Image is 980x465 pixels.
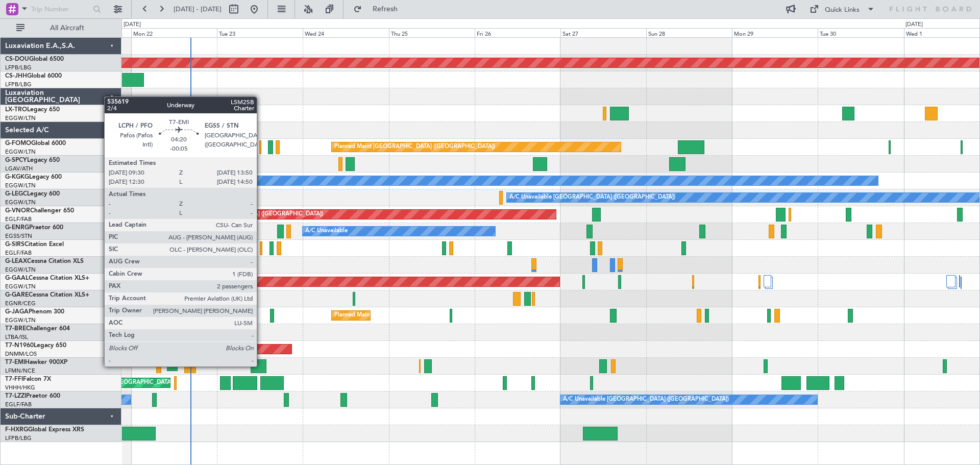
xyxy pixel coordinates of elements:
[5,434,32,442] a: LFPB/LBG
[5,309,64,315] a: G-JAGAPhenom 300
[5,140,31,146] span: G-FOMO
[5,326,26,332] span: T7-BRE
[5,342,34,349] span: T7-N1960
[5,114,36,122] a: EGGW/LTN
[5,384,35,391] a: VHHH/HKG
[475,28,560,37] div: Fri 26
[563,392,729,407] div: A/C Unavailable [GEOGRAPHIC_DATA] ([GEOGRAPHIC_DATA])
[5,225,63,231] a: G-ENRGPraetor 600
[364,6,407,13] span: Refresh
[334,139,495,155] div: Planned Maint [GEOGRAPHIC_DATA] ([GEOGRAPHIC_DATA])
[5,191,27,197] span: G-LEGC
[217,28,303,37] div: Tue 23
[131,28,217,37] div: Mon 22
[5,427,28,433] span: F-HXRG
[5,258,27,264] span: G-LEAX
[5,64,32,71] a: LFPB/LBG
[389,28,475,37] div: Thu 25
[174,5,222,14] span: [DATE] - [DATE]
[804,1,880,17] button: Quick Links
[5,157,27,163] span: G-SPCY
[5,107,60,113] a: LX-TROLegacy 650
[5,199,36,206] a: EGGW/LTN
[5,225,29,231] span: G-ENRG
[5,283,36,290] a: EGGW/LTN
[5,165,33,173] a: LGAV/ATH
[5,56,64,62] a: CS-DOUGlobal 6500
[825,5,860,15] div: Quick Links
[5,73,27,79] span: CS-JHH
[5,393,60,399] a: T7-LZZIPraetor 600
[732,28,818,37] div: Mon 29
[5,427,84,433] a: F-HXRGGlobal Express XRS
[31,2,90,17] input: Trip Number
[349,1,410,17] button: Refresh
[5,73,62,79] a: CS-JHHGlobal 6000
[5,316,36,324] a: EGGW/LTN
[5,157,60,163] a: G-SPCYLegacy 650
[305,224,348,239] div: A/C Unavailable
[124,20,141,29] div: [DATE]
[5,292,29,298] span: G-GARE
[5,326,70,332] a: T7-BREChallenger 604
[5,401,32,408] a: EGLF/FAB
[5,107,27,113] span: LX-TRO
[5,376,51,382] a: T7-FFIFalcon 7X
[5,275,29,281] span: G-GAAL
[5,350,37,358] a: DNMM/LOS
[5,232,32,240] a: EGSS/STN
[5,258,84,264] a: G-LEAXCessna Citation XLS
[27,25,108,32] span: All Aircraft
[5,266,36,274] a: EGGW/LTN
[5,174,62,180] a: G-KGKGLegacy 600
[5,275,89,281] a: G-GAALCessna Citation XLS+
[5,148,36,156] a: EGGW/LTN
[905,20,923,29] div: [DATE]
[5,191,60,197] a: G-LEGCLegacy 600
[303,28,388,37] div: Wed 24
[818,28,903,37] div: Tue 30
[170,358,267,374] div: Planned Maint [GEOGRAPHIC_DATA]
[5,56,29,62] span: CS-DOU
[5,393,26,399] span: T7-LZZI
[509,190,675,205] div: A/C Unavailable [GEOGRAPHIC_DATA] ([GEOGRAPHIC_DATA])
[162,207,323,222] div: Planned Maint [GEOGRAPHIC_DATA] ([GEOGRAPHIC_DATA])
[5,140,66,146] a: G-FOMOGlobal 6000
[5,359,67,365] a: T7-EMIHawker 900XP
[5,81,32,88] a: LFPB/LBG
[5,342,66,349] a: T7-N1960Legacy 650
[11,20,111,36] button: All Aircraft
[5,359,25,365] span: T7-EMI
[560,28,646,37] div: Sat 27
[5,182,36,189] a: EGGW/LTN
[5,300,36,307] a: EGNR/CEG
[5,309,29,315] span: G-JAGA
[5,376,23,382] span: T7-FFI
[646,28,732,37] div: Sun 28
[5,292,89,298] a: G-GARECessna Citation XLS+
[5,208,74,214] a: G-VNORChallenger 650
[5,174,29,180] span: G-KGKG
[5,367,35,375] a: LFMN/NCE
[5,249,32,257] a: EGLF/FAB
[334,308,495,323] div: Planned Maint [GEOGRAPHIC_DATA] ([GEOGRAPHIC_DATA])
[5,241,24,248] span: G-SIRS
[5,241,64,248] a: G-SIRSCitation Excel
[5,333,28,341] a: LTBA/ISL
[5,215,32,223] a: EGLF/FAB
[5,208,30,214] span: G-VNOR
